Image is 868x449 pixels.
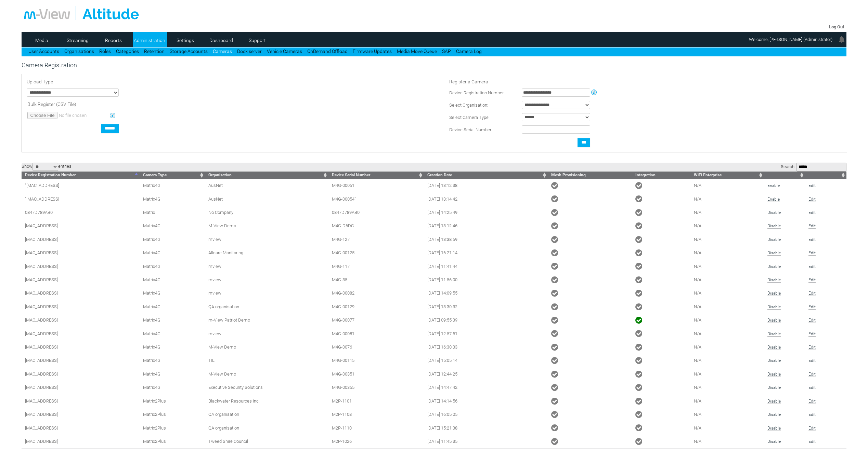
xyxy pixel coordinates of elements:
td: M-View Demo [205,340,329,354]
th: Device Registration Number [22,172,140,179]
a: Edit [808,358,816,363]
a: Retention [144,49,165,54]
td: [DATE] 16:05:05 [424,408,548,421]
td: Matrix [140,206,205,219]
a: Cameras [213,49,232,54]
a: Reports [97,35,130,45]
td: [DATE] 13:12:38 [424,179,548,192]
td: Matrix4G [140,246,205,259]
a: Disable [767,250,781,256]
td: [DATE] 16:21:14 [424,246,548,259]
td: M2P-1110 [328,421,424,434]
td: M4G-117 [328,259,424,273]
span: N/A [694,385,701,390]
td: [DATE] 16:30:33 [424,340,548,354]
td: TIL [205,354,329,367]
td: QA organisation [205,300,329,313]
a: Edit [808,183,816,188]
td: mview [205,273,329,286]
a: Storage Accounts [170,49,208,54]
td: M-View Demo [205,367,329,381]
img: bell24.png [838,35,846,43]
td: [DATE] 15:05:14 [424,354,548,367]
span: N/A [694,439,701,444]
td: [DATE] 13:30:32 [424,300,548,313]
td: mview [205,327,329,340]
td: Matrix4G [140,381,205,394]
td: M4G-127 [328,233,424,246]
td: m-View Patriot Demo [205,313,329,327]
td: Allcare Monitoring [205,246,329,259]
td: [DATE] 11:56:00 [424,273,548,286]
td: [MAC_ADDRESS] [22,300,140,313]
td: Matrix4G [140,367,205,381]
a: Vehicle Cameras [267,49,302,54]
td: [MAC_ADDRESS] [22,246,140,259]
td: No Company [205,206,329,219]
a: Edit [808,210,816,215]
a: Media [25,35,58,45]
select: Showentries [33,163,58,171]
span: N/A [694,250,701,255]
td: [DATE] 15:21:38 [424,421,548,434]
td: Matrix4G [140,286,205,300]
td: QA organisation [205,408,329,421]
th: Organisation: activate to sort column ascending [205,172,329,179]
span: N/A [694,371,701,377]
a: Disable [767,304,781,310]
td: [MAC_ADDRESS] [22,381,140,394]
td: [DATE] 12:57:51 [424,327,548,340]
a: Edit [808,399,816,404]
a: Edit [808,412,816,417]
a: Disable [767,264,781,269]
a: Streaming [61,35,94,45]
th: Mesh Provisioning [548,172,632,179]
a: Disable [767,210,781,215]
td: M4G-00351 [328,367,424,381]
a: Disable [767,426,781,431]
td: [DATE] 13:38:59 [424,233,548,246]
td: M4G-35 [328,273,424,286]
td: [MAC_ADDRESS] [22,408,140,421]
input: Search: [796,163,846,172]
td: Matrix4G [140,273,205,286]
td: Matrix2Plus [140,435,205,448]
a: Support [241,35,274,45]
td: [DATE] 14:47:42 [424,381,548,394]
td: [MAC_ADDRESS] [22,313,140,327]
td: Matrix2Plus [140,394,205,408]
td: [DATE] 09:55:39 [424,313,548,327]
td: [MAC_ADDRESS] [22,286,140,300]
a: Edit [808,385,816,390]
span: N/A [694,304,701,309]
span: Device Registration Number: [449,90,505,95]
a: Disable [767,385,781,390]
th: Device Serial Number: activate to sort column ascending [328,172,424,179]
span: N/A [694,223,701,228]
td: Matrix4G [140,179,205,192]
td: Matrix4G [140,300,205,313]
td: 0847D789AB0 [22,206,140,219]
a: Edit [808,331,816,337]
a: Edit [808,264,816,269]
td: M4G-00051 [328,179,424,192]
label: Search: [781,164,846,169]
a: Edit [808,250,816,256]
a: Edit [808,372,816,377]
th: Integration [632,172,690,179]
td: M2P-1026 [328,435,424,448]
a: OnDemand Offload [307,49,348,54]
td: M4G-00081 [328,327,424,340]
td: [MAC_ADDRESS] [22,233,140,246]
td: [MAC_ADDRESS] [22,259,140,273]
td: M2P-1101 [328,394,424,408]
a: Disable [767,331,781,337]
td: "[MAC_ADDRESS] [22,179,140,192]
td: M4G-00082 [328,286,424,300]
td: Executive Security Solutions [205,381,329,394]
td: Blackwater Resources Inc. [205,394,329,408]
span: N/A [694,277,701,282]
td: [DATE] 13:14:42 [424,192,548,205]
span: Bulk Register (CSV File) [27,101,76,107]
a: Enable [767,197,780,202]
